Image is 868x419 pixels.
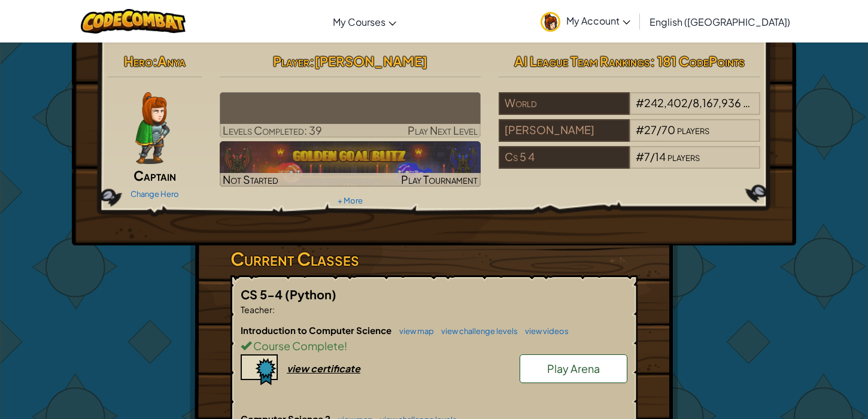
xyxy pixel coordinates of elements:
span: Introduction to Computer Science [241,324,393,336]
img: certificate-icon.png [241,354,278,385]
span: 27 [644,123,657,136]
img: avatar [541,12,560,32]
img: Golden Goal [220,141,481,187]
span: My Courses [333,16,386,28]
span: 242,402 [644,96,688,110]
span: Not Started [223,172,278,186]
span: Anya [157,53,186,69]
span: Captain [133,167,176,184]
span: Teacher [241,304,272,315]
span: # [636,150,644,163]
a: My Courses [327,5,402,38]
span: Play Tournament [401,172,478,186]
div: [PERSON_NAME] [499,119,629,142]
span: AI League Team Rankings [514,53,650,69]
div: view certificate [287,362,360,375]
span: (Python) [285,287,336,302]
span: / [650,150,655,163]
span: Course Complete [251,339,344,353]
span: / [657,123,661,136]
a: English ([GEOGRAPHIC_DATA]) [644,5,796,38]
a: Change Hero [130,189,179,199]
span: / [688,96,693,110]
span: : [153,53,157,69]
a: Not StartedPlay Tournament [220,141,481,187]
span: Hero [124,53,153,69]
h3: Current Classes [230,245,638,272]
a: World#242,402/8,167,936players [499,104,760,117]
a: view challenge levels [435,326,518,336]
span: English ([GEOGRAPHIC_DATA]) [650,16,790,28]
span: 14 [655,150,666,163]
span: : [272,304,275,315]
a: + More [338,196,363,205]
span: CS 5-4 [241,287,285,302]
span: ! [344,339,347,353]
span: Play Arena [547,362,600,375]
span: : [309,53,314,69]
a: Cs 5 4#7/14players [499,157,760,171]
span: players [677,123,709,136]
span: Play Next Level [408,123,478,137]
span: [PERSON_NAME] [314,53,427,69]
img: CodeCombat logo [81,9,186,34]
a: view certificate [241,362,360,375]
span: 8,167,936 [693,96,741,110]
div: Cs 5 4 [499,146,629,169]
span: # [636,96,644,110]
a: [PERSON_NAME]#27/70players [499,130,760,144]
span: # [636,123,644,136]
div: World [499,92,629,115]
a: My Account [535,2,636,40]
span: 70 [661,123,675,136]
span: Levels Completed: 39 [223,123,322,137]
span: My Account [566,14,630,27]
a: view videos [519,326,569,336]
span: players [667,150,700,163]
span: : 181 CodePoints [650,53,745,69]
img: captain-pose.png [135,92,169,164]
span: players [743,96,775,110]
span: Player [273,53,309,69]
a: view map [393,326,434,336]
a: Play Next Level [220,92,481,138]
span: 7 [644,150,650,163]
